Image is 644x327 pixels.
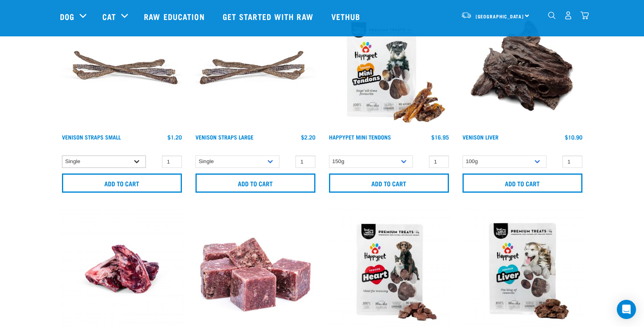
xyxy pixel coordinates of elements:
img: Pile Of Venison Liver For Pets [461,6,584,130]
img: home-icon@2x.png [580,11,589,20]
input: Add to cart [62,173,182,193]
a: Venison Straps Large [195,136,253,138]
img: Happypet Venison Mini Tendons 005 1024x1024 [327,6,451,130]
div: Open Intercom Messenger [617,300,636,319]
input: 1 [429,156,449,168]
input: Add to cart [463,173,582,193]
span: [GEOGRAPHIC_DATA] [476,15,524,18]
img: Venison Straps [60,6,184,130]
input: 1 [162,156,182,168]
a: Vethub [323,0,371,32]
a: Venison Liver [463,136,498,138]
div: $1.20 [167,134,182,140]
img: home-icon-1@2x.png [548,12,556,19]
input: 1 [295,156,315,168]
div: $10.90 [565,134,582,140]
input: 1 [562,156,582,168]
input: Add to cart [329,173,449,193]
div: $16.95 [431,134,449,140]
input: Add to cart [195,173,315,193]
img: van-moving.png [461,12,472,19]
a: Dog [60,10,74,22]
div: $2.20 [301,134,315,140]
a: Cat [102,10,116,22]
a: Get started with Raw [215,0,323,32]
a: Happypet Mini Tendons [329,136,391,138]
a: Raw Education [136,0,214,32]
img: Stack of 3 Venison Straps Treats for Pets [193,6,317,130]
img: user.png [564,11,572,20]
a: Venison Straps Small [62,136,121,138]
